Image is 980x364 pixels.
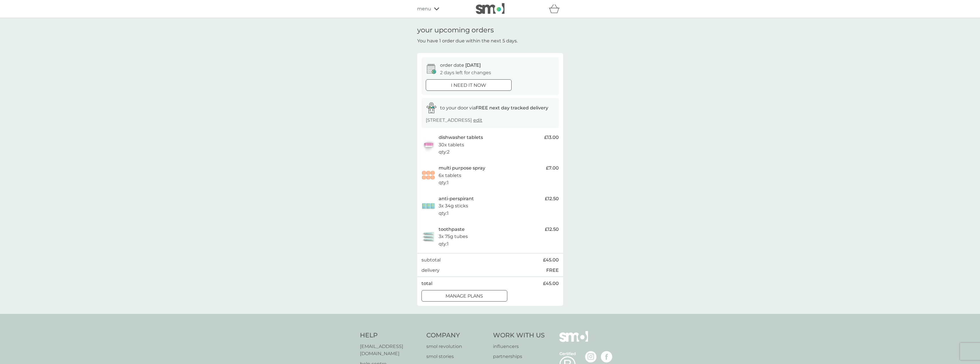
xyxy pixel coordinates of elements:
span: [DATE] [465,62,481,68]
p: 6x tablets [439,172,461,179]
p: 2 days left for changes [440,69,491,76]
h1: your upcoming orders [417,26,494,34]
a: smol stories [426,353,487,360]
span: £12.50 [545,226,559,233]
img: visit the smol Instagram page [585,351,597,363]
span: to your door via [440,105,548,111]
p: FREE [546,267,559,274]
p: dishwasher tablets [439,134,483,141]
p: qty : 1 [439,240,449,248]
h4: Work With Us [493,331,545,340]
p: order date [440,62,481,69]
img: smol [476,3,504,14]
p: manage plans [446,292,483,300]
h4: Help [360,331,421,340]
p: qty : 1 [439,179,449,186]
p: 30x tablets [439,141,464,149]
span: £13.00 [544,134,559,141]
strong: FREE next day tracked delivery [476,105,548,111]
p: You have 1 order due within the next 5 days. [417,37,518,45]
img: smol [559,331,588,351]
a: [EMAIL_ADDRESS][DOMAIN_NAME] [360,343,421,357]
a: smol revolution [426,343,487,350]
p: toothpaste [439,226,465,233]
p: [STREET_ADDRESS] [426,117,482,124]
p: 3x 75g tubes [439,233,468,240]
span: £12.50 [545,195,559,202]
span: £45.00 [543,280,559,287]
span: £45.00 [543,256,559,264]
button: i need it now [426,79,512,91]
a: edit [473,117,482,123]
a: influencers [493,343,545,350]
p: qty : 1 [439,210,449,217]
span: menu [417,5,431,13]
span: £7.00 [546,164,559,172]
p: multi purpose spray [439,164,485,172]
p: i need it now [451,82,486,89]
p: total [421,280,432,287]
a: partnerships [493,353,545,360]
p: qty : 2 [439,148,450,156]
button: manage plans [421,290,507,302]
img: visit the smol Facebook page [601,351,612,363]
p: subtotal [421,256,441,264]
div: basket [549,3,563,15]
p: anti-perspirant [439,195,474,202]
p: delivery [421,267,439,274]
p: 3x 34g sticks [439,202,468,210]
h4: Company [426,331,487,340]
